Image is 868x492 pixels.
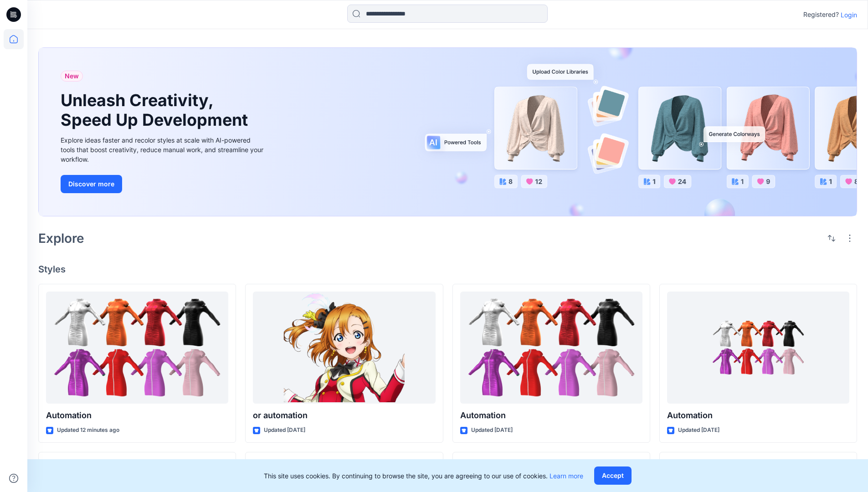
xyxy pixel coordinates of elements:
[678,425,719,435] p: Updated [DATE]
[65,71,79,82] span: New
[460,292,642,404] a: Automation
[57,425,119,435] p: Updated 12 minutes ago
[46,292,228,404] a: Automation
[471,425,513,435] p: Updated [DATE]
[38,264,857,275] h4: Styles
[253,409,435,422] p: or automation
[667,409,849,422] p: Automation
[594,466,632,485] button: Accept
[841,10,857,20] p: Login
[264,425,305,435] p: Updated [DATE]
[667,292,849,404] a: Automation
[38,231,84,246] h2: Explore
[803,9,839,20] p: Registered?
[61,135,266,164] div: Explore ideas faster and recolor styles at scale with AI-powered tools that boost creativity, red...
[460,409,642,422] p: Automation
[550,472,583,480] a: Learn more
[61,175,122,193] button: Discover more
[253,292,435,404] a: or automation
[46,409,228,422] p: Automation
[61,91,252,130] h1: Unleash Creativity, Speed Up Development
[264,471,583,481] p: This site uses cookies. By continuing to browse the site, you are agreeing to our use of cookies.
[61,175,266,193] a: Discover more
